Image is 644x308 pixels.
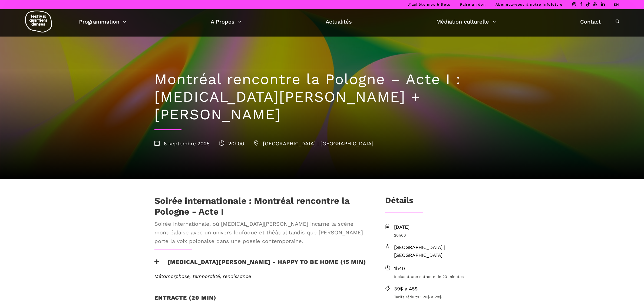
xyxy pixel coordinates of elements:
[154,140,210,147] span: 6 septembre 2025
[496,2,563,6] a: Abonnez-vous à notre infolettre
[394,244,490,259] span: [GEOGRAPHIC_DATA] | [GEOGRAPHIC_DATA]
[154,71,490,123] h1: Montréal rencontre la Pologne – Acte I : [MEDICAL_DATA][PERSON_NAME] + [PERSON_NAME]
[154,273,251,279] span: Métamorphose, temporalité, renaissance
[154,219,368,245] span: Soirée internationale, où [MEDICAL_DATA][PERSON_NAME] incarne la scène montréalaise avec un unive...
[25,11,52,32] img: logo-fqd-med
[613,2,619,6] a: EN
[154,294,216,308] h2: Entracte (20 min)
[385,195,413,209] h3: Détails
[394,294,490,300] span: Tarifs réduits : 20$ à 28$
[394,265,490,273] span: 1h40
[394,274,490,280] span: Incluant une entracte de 20 minutes
[394,232,490,238] span: 20h00
[460,2,486,6] a: Faire un don
[326,17,352,26] a: Actualités
[219,140,244,147] span: 20h00
[394,223,490,231] span: [DATE]
[154,258,366,272] h3: [MEDICAL_DATA][PERSON_NAME] - Happy to be home (15 min)
[580,17,601,26] a: Contact
[79,17,126,26] a: Programmation
[394,285,490,293] span: 39$ à 45$
[436,17,496,26] a: Médiation culturelle
[154,195,368,217] h1: Soirée internationale : Montréal rencontre la Pologne - Acte I
[211,17,242,26] a: A Propos
[408,2,450,6] a: J’achète mes billets
[254,140,374,147] span: [GEOGRAPHIC_DATA] | [GEOGRAPHIC_DATA]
